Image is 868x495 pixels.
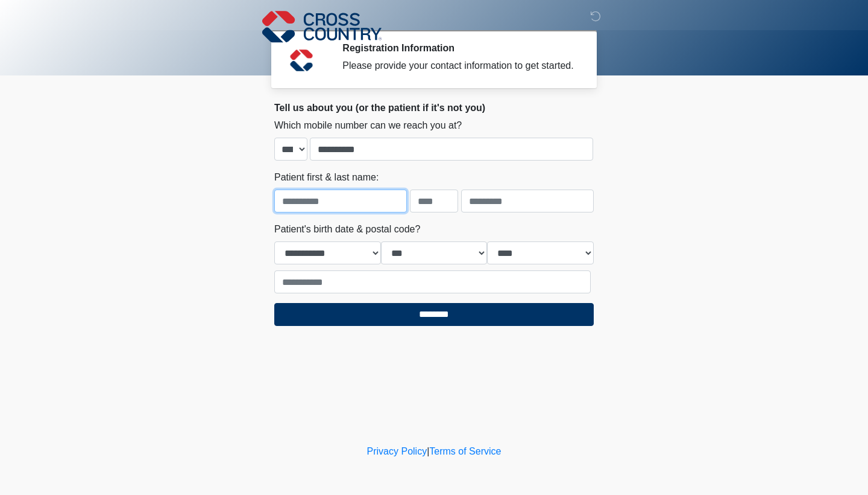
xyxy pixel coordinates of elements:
[274,222,420,237] label: Patient's birth date & postal code?
[429,446,501,456] a: Terms of Service
[274,170,379,185] label: Patient first & last name:
[342,59,576,73] div: Please provide your contact information to get started.
[427,446,429,456] a: |
[283,42,319,78] img: Agent Avatar
[367,446,427,456] a: Privacy Policy
[262,9,382,44] img: Cross Country Logo
[274,118,462,133] label: Which mobile number can we reach you at?
[274,102,594,113] h2: Tell us about you (or the patient if it's not you)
